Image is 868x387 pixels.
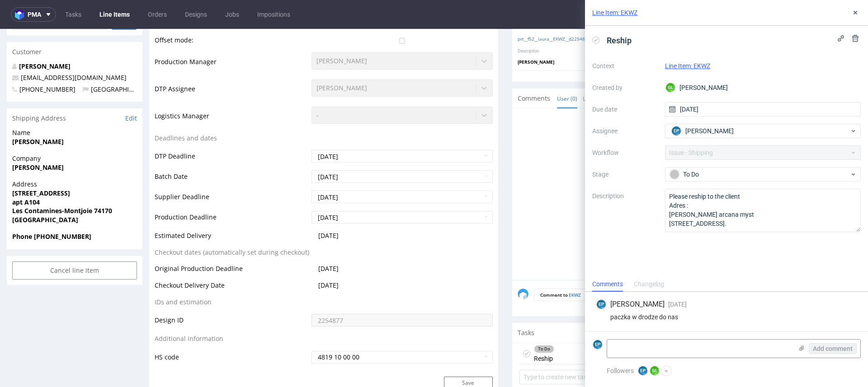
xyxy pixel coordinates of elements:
[665,189,861,232] textarea: Please reship to the client Adres : [PERSON_NAME] arcana myst [STREET_ADDRESS].
[155,104,309,121] td: Deadlines and dates
[837,300,856,308] a: View all
[155,201,309,218] td: Estimated Delivery
[659,60,699,79] a: Attachments (0)
[685,126,734,135] span: [PERSON_NAME]
[592,169,658,180] label: Stage
[12,169,40,177] strong: apt A104
[670,169,849,179] div: To Do
[12,233,137,251] input: Cancel line item
[60,7,87,22] a: Tasks
[592,277,623,292] div: Comments
[534,314,554,335] div: Reship
[82,56,154,65] span: [GEOGRAPHIC_DATA]
[592,61,658,71] label: Context
[155,6,309,23] td: Offset mode:
[518,19,856,25] p: Description
[12,203,91,212] strong: Phone [PHONE_NUMBER]
[155,304,309,321] td: Additional information
[592,147,658,158] label: Workflow
[534,317,554,324] div: To Do
[592,82,658,93] label: Created by
[142,7,172,22] a: Orders
[619,60,653,79] a: Automatic (3)
[829,66,856,74] a: View all (3)
[155,50,309,77] td: DTP Assignee
[12,177,112,186] strong: Les Contamines-Montjoie 74170
[596,313,857,321] div: paczka w drodze do nas
[318,202,339,211] span: [DATE]
[634,277,664,292] div: Changelog
[12,134,64,143] strong: [PERSON_NAME]
[94,7,135,22] a: Line Items
[444,348,493,360] button: Save
[7,13,142,33] div: Customer
[850,7,856,13] img: clipboard.svg
[155,161,309,181] td: Supplier Deadline
[592,191,658,230] label: Description
[672,126,681,135] figcaption: EP
[518,65,550,74] span: Comments
[179,7,212,22] a: Designs
[704,60,719,79] a: All (3)
[15,9,28,20] img: logo
[518,260,528,270] img: share_image_120x120.png
[12,56,75,65] span: [PHONE_NUMBER]
[597,300,606,309] figcaption: EP
[318,235,339,244] span: [DATE]
[593,340,602,349] figcaption: EP
[155,23,309,50] td: Production Manager
[252,7,296,22] a: Impositions
[28,11,41,18] span: pma
[665,62,710,70] a: Line Item: EKWZ
[831,260,856,273] button: Send
[318,252,339,261] span: [DATE]
[12,108,64,117] strong: [PERSON_NAME]
[844,320,853,329] figcaption: EP
[518,299,534,308] span: Tasks
[603,33,635,48] span: Reship
[607,367,634,374] span: Followers
[125,85,137,94] a: Edit
[12,160,70,168] strong: [STREET_ADDRESS]
[665,80,861,95] div: [PERSON_NAME]
[668,301,687,308] span: [DATE]
[583,60,614,79] a: Line Item (2)
[666,83,675,92] figcaption: GL
[592,8,637,17] a: Line Item: EKWZ
[12,151,137,160] span: Address
[592,104,658,115] label: Due date
[557,60,577,79] a: User (0)
[519,341,854,355] input: Type to create new task
[7,79,142,99] div: Shipping Address
[650,366,659,375] figcaption: GL
[534,260,587,272] p: Comment to
[155,284,309,304] td: Design ID
[661,365,672,376] button: +
[819,319,854,330] div: [DATE]
[155,268,309,284] td: IDs and estimation
[592,126,658,136] label: Assignee
[19,33,71,42] a: [PERSON_NAME]
[518,30,554,36] span: [PERSON_NAME]
[518,7,660,13] a: prt__f52__laura__EKWZ__d2254877__oR506802380__v7__outside.pdf
[638,366,647,375] figcaption: EP
[155,120,309,140] td: DTP Deadline
[155,251,309,268] td: Checkout Delivery Date
[155,234,309,251] td: Original Production Deadline
[569,263,581,269] a: EKWZ
[12,99,137,108] span: Name
[12,187,78,195] strong: [GEOGRAPHIC_DATA]
[21,44,127,53] a: [EMAIL_ADDRESS][DOMAIN_NAME]
[155,321,309,336] td: HS code
[155,181,309,201] td: Production Deadline
[12,125,137,134] span: Company
[610,299,665,309] span: [PERSON_NAME]
[155,218,309,235] td: Checkout dates (automatically set during checkout)
[11,7,56,22] button: pma
[220,7,245,22] a: Jobs
[155,140,309,161] td: Batch Date
[155,77,309,104] td: Logistics Manager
